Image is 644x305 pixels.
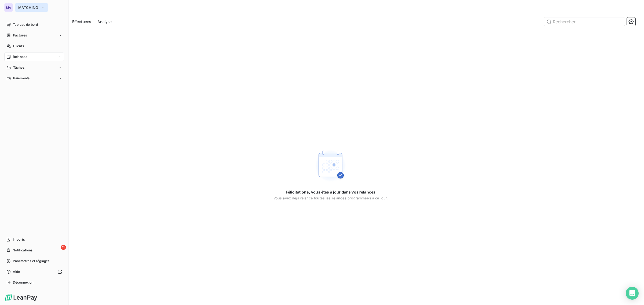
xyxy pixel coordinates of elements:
[18,5,38,10] span: MATCHING
[4,3,13,12] div: MA
[273,196,388,200] span: Vous avez déjà relancé toutes les relances programmées à ce jour.
[72,19,91,24] span: Effectuées
[313,149,348,183] img: Empty state
[13,65,24,70] span: Tâches
[13,259,49,263] span: Paramètres et réglages
[61,245,66,250] span: 11
[13,22,38,27] span: Tableau de bord
[286,189,375,195] span: Félicitations, vous êtes à jour dans vos relances
[97,19,112,24] span: Analyse
[13,280,34,285] span: Déconnexion
[4,267,64,276] a: Aide
[626,287,639,300] div: Open Intercom Messenger
[13,54,27,59] span: Relances
[13,44,24,49] span: Clients
[13,33,27,38] span: Factures
[13,269,20,274] span: Aide
[13,237,25,242] span: Imports
[544,17,625,26] input: Rechercher
[13,248,32,253] span: Notifications
[13,76,30,81] span: Paiements
[4,293,38,302] img: Logo LeanPay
